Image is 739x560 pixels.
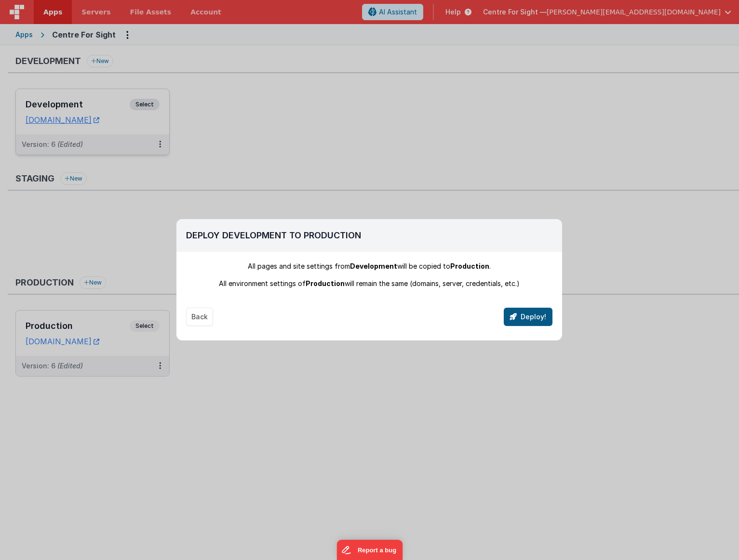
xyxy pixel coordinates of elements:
span: Production [450,262,489,270]
span: Production [306,279,345,287]
button: Back [186,308,213,326]
h2: Deploy Development To Production [186,229,552,242]
div: All pages and site settings from will be copied to . [186,261,552,271]
button: Deploy! [504,308,552,326]
div: All environment settings of will remain the same (domains, server, credentials, etc.) [186,279,552,288]
iframe: Marker.io feedback button [336,540,403,560]
span: Development [350,262,397,270]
